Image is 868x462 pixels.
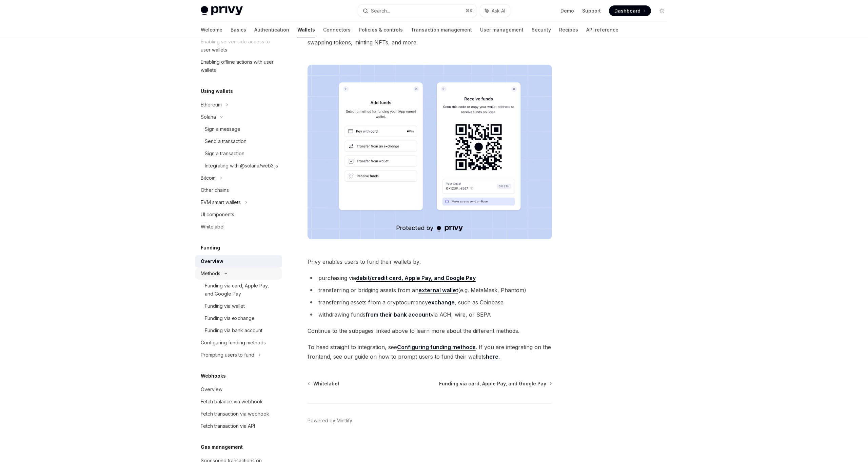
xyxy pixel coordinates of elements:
[323,22,351,38] a: Connectors
[313,380,339,387] span: Whitelabel
[480,22,524,38] a: User management
[308,326,552,336] span: Continue to the subpages linked above to learn more about the different methods.
[205,302,245,310] div: Funding via wallet
[480,5,510,17] button: Ask AI
[308,285,552,295] li: transferring or bridging assets from an (e.g. MetaMask, Phantom)
[308,380,339,387] a: Whitelabel
[492,7,505,14] span: Ask AI
[195,123,282,135] a: Sign a message
[205,125,240,133] div: Sign a message
[308,310,552,319] li: withdrawing funds via ACH, wire, or SEPA
[366,311,431,318] a: from their bank account
[195,221,282,233] a: Whitelabel
[201,101,222,109] div: Ethereum
[195,160,282,172] a: Integrating with @solana/web3.js
[356,275,476,282] a: debit/credit card, Apple Pay, and Google Pay
[614,7,640,14] span: Dashboard
[201,339,266,347] div: Configuring funding methods
[205,137,246,145] div: Send a transaction
[195,147,282,160] a: Sign a transaction
[201,198,241,206] div: EVM smart wallets
[195,324,282,337] a: Funding via bank account
[195,208,282,221] a: UI components
[201,174,216,182] div: Bitcoin
[201,244,220,252] h5: Funding
[560,7,574,14] a: Demo
[195,56,282,76] a: Enabling offline actions with user wallets
[195,184,282,196] a: Other chains
[411,22,472,38] a: Transaction management
[201,398,263,406] div: Fetch balance via webhook
[532,22,551,38] a: Security
[195,255,282,267] a: Overview
[397,344,476,351] a: Configuring funding methods
[297,22,315,38] a: Wallets
[254,22,289,38] a: Authentication
[205,282,278,298] div: Funding via card, Apple Pay, and Google Pay
[195,280,282,300] a: Funding via card, Apple Pay, and Google Pay
[486,353,498,360] a: here
[205,326,262,335] div: Funding via bank account
[466,8,473,14] span: ⌘ K
[205,314,255,322] div: Funding via exchange
[559,22,578,38] a: Recipes
[371,7,390,15] div: Search...
[195,135,282,147] a: Send a transaction
[195,396,282,408] a: Fetch balance via webhook
[201,58,278,74] div: Enabling offline actions with user wallets
[205,149,244,158] div: Sign a transaction
[201,385,222,394] div: Overview
[231,22,246,38] a: Basics
[418,287,458,294] strong: external wallet
[609,5,651,16] a: Dashboard
[201,210,234,219] div: UI components
[308,417,352,424] a: Powered by Mintlify
[201,87,233,95] h5: Using wallets
[195,420,282,432] a: Fetch transaction via API
[201,22,222,38] a: Welcome
[308,65,552,239] img: images/Funding.png
[201,223,224,231] div: Whitelabel
[359,22,403,38] a: Policies & controls
[582,7,601,14] a: Support
[201,269,220,278] div: Methods
[201,113,216,121] div: Solana
[586,22,618,38] a: API reference
[439,380,546,387] span: Funding via card, Apple Pay, and Google Pay
[308,298,552,307] li: transferring assets from a cryptocurrency , such as Coinbase
[205,162,278,170] div: Integrating with @solana/web3.js
[201,6,243,16] img: light logo
[656,5,667,16] button: Toggle dark mode
[195,300,282,312] a: Funding via wallet
[201,186,229,194] div: Other chains
[308,342,552,361] span: To head straight to integration, see . If you are integrating on the frontend, see our guide on h...
[439,380,551,387] a: Funding via card, Apple Pay, and Google Pay
[201,410,269,418] div: Fetch transaction via webhook
[195,337,282,349] a: Configuring funding methods
[201,372,226,380] h5: Webhooks
[201,443,243,451] h5: Gas management
[418,287,458,294] a: external wallet
[358,5,477,17] button: Search...⌘K
[428,299,455,306] a: exchange
[308,273,552,283] li: purchasing via
[308,257,552,266] span: Privy enables users to fund their wallets by:
[195,408,282,420] a: Fetch transaction via webhook
[195,383,282,396] a: Overview
[195,312,282,324] a: Funding via exchange
[201,351,254,359] div: Prompting users to fund
[201,257,223,265] div: Overview
[201,422,255,430] div: Fetch transaction via API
